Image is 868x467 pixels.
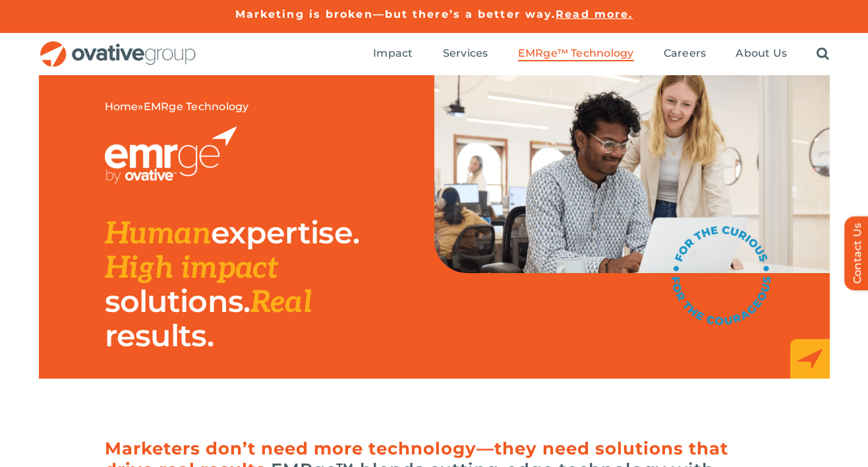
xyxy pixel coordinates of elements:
a: Read more. [556,8,633,20]
span: EMRge™ Technology [518,47,634,60]
a: EMRge™ Technology [518,47,634,61]
a: Careers [664,47,707,61]
img: EMRge_HomePage_Elements_Arrow Box [790,339,830,379]
img: EMRGE_RGB_wht [105,127,237,183]
a: Services [443,47,488,61]
img: EMRge Landing Page Header Image [434,75,830,273]
span: results. [105,317,214,354]
span: Services [443,47,488,60]
span: About Us [736,47,787,60]
span: High impact [105,250,278,287]
span: Impact [373,47,413,60]
a: About Us [736,47,787,61]
span: expertise. [211,214,359,251]
span: Real [250,284,312,321]
nav: Menu [373,33,829,75]
a: Impact [373,47,413,61]
span: » [105,100,249,113]
span: EMRge Technology [144,100,249,113]
a: Marketing is broken—but there’s a better way. [235,8,556,20]
a: Home [105,100,138,113]
span: Human [105,216,212,253]
a: Search [817,47,829,61]
span: solutions. [105,282,250,320]
a: OG_Full_horizontal_RGB [39,40,197,52]
span: Careers [664,47,707,60]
